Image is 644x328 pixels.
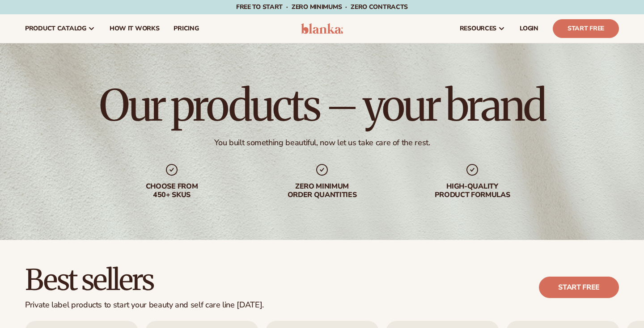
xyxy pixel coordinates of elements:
a: Start Free [553,19,619,38]
div: Choose from 450+ Skus [114,182,229,199]
a: product catalog [18,14,102,43]
span: How It Works [110,25,160,32]
h1: Our products – your brand [99,84,545,127]
span: Free to start · ZERO minimums · ZERO contracts [236,3,408,11]
span: product catalog [25,25,86,32]
span: LOGIN [520,25,538,32]
span: resources [460,25,496,32]
a: resources [453,14,513,43]
a: Start free [539,277,619,298]
div: High-quality product formulas [415,182,530,199]
span: pricing [174,25,199,32]
div: Zero minimum order quantities [265,182,379,199]
div: You built something beautiful, now let us take care of the rest. [214,138,430,148]
img: logo [301,23,343,34]
a: LOGIN [513,14,546,43]
a: How It Works [102,14,167,43]
div: Private label products to start your beauty and self care line [DATE]. [25,300,264,310]
a: pricing [166,14,206,43]
h2: Best sellers [25,265,264,295]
